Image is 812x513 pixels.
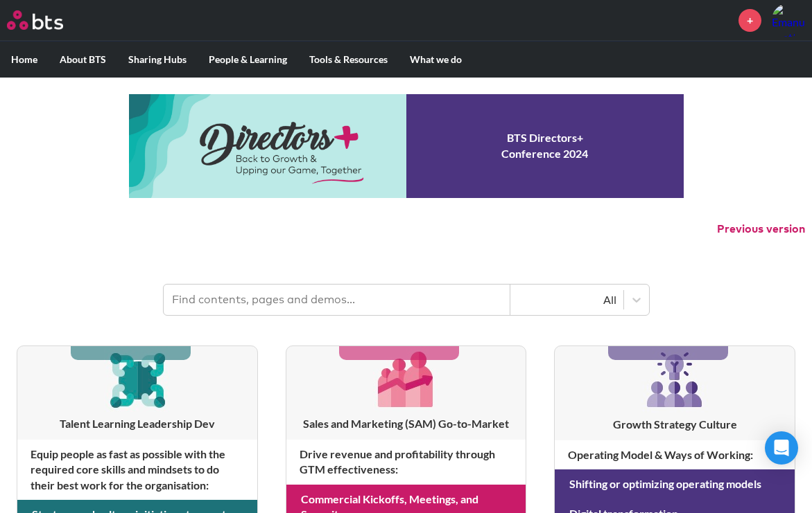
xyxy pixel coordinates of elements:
div: All [517,292,616,307]
a: Profile [772,3,805,37]
img: [object Object] [373,346,439,412]
h3: Talent Learning Leadership Dev [17,416,257,431]
label: People & Learning [198,42,298,78]
button: Previous version [717,222,805,237]
h4: Drive revenue and profitability through GTM effectiveness : [286,440,526,485]
img: [object Object] [104,346,170,412]
label: What we do [399,42,473,78]
h4: Equip people as fast as possible with the required core skills and mindsets to do their best work... [17,440,257,500]
label: Tools & Resources [298,42,399,78]
label: Sharing Hubs [117,42,198,78]
a: Conference 2024 [129,94,684,198]
h3: Growth Strategy Culture [555,417,795,432]
input: Find contents, pages and demos... [164,285,510,315]
img: [object Object] [641,346,708,413]
h3: Sales and Marketing (SAM) Go-to-Market [286,416,526,431]
h4: Operating Model & Ways of Working : [555,440,795,469]
img: BTS Logo [7,10,63,30]
a: + [738,9,761,32]
a: Go home [7,10,89,30]
img: Emanuele Scotti [772,3,805,37]
div: Open Intercom Messenger [765,431,798,465]
label: About BTS [49,42,117,78]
